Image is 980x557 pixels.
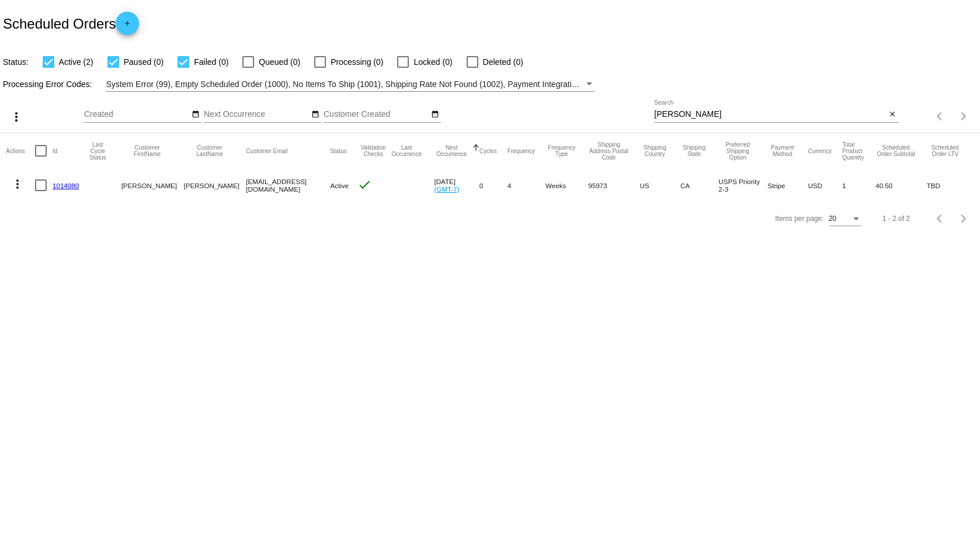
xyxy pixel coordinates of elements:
[9,110,23,124] mat-icon: more_vert
[479,168,508,202] mat-cell: 0
[330,147,346,154] button: Change sorting for Status
[875,168,926,202] mat-cell: 40.50
[3,57,29,67] span: Status:
[85,141,111,161] button: Change sorting for LastProcessingCycleId
[887,109,899,121] button: Clear
[545,168,588,202] mat-cell: Weeks
[775,215,823,223] div: Items per page:
[204,110,309,119] input: Next Occurrence
[59,55,93,69] span: Active (2)
[6,133,35,168] mat-header-cell: Actions
[435,144,469,157] button: Change sorting for NextOccurrenceUtc
[479,147,497,154] button: Change sorting for Cycles
[121,168,184,202] mat-cell: [PERSON_NAME]
[654,110,886,119] input: Search
[194,55,228,69] span: Failed (0)
[927,168,974,202] mat-cell: TBD
[545,144,578,157] button: Change sorting for FrequencyType
[330,182,349,189] span: Active
[3,79,92,89] span: Processing Error Codes:
[324,110,429,119] input: Customer Created
[842,168,875,202] mat-cell: 1
[259,55,300,69] span: Queued (0)
[357,133,390,168] mat-header-cell: Validation Checks
[952,105,975,128] button: Next page
[413,55,452,69] span: Locked (0)
[184,144,236,157] button: Change sorting for CustomerLastName
[124,55,164,69] span: Paused (0)
[311,110,319,119] mat-icon: date_range
[875,144,916,157] button: Change sorting for Subtotal
[192,110,200,119] mat-icon: date_range
[927,144,964,157] button: Change sorting for LifetimeValue
[680,144,708,157] button: Change sorting for ShippingState
[952,207,975,230] button: Next page
[640,144,670,157] button: Change sorting for ShippingCountry
[121,144,173,157] button: Change sorting for CustomerFirstName
[888,110,896,119] mat-icon: close
[718,141,757,161] button: Change sorting for PreferredShippingOption
[588,141,629,161] button: Change sorting for ShippingPostcode
[588,168,640,202] mat-cell: 95973
[84,110,189,119] input: Created
[120,19,134,33] mat-icon: add
[53,182,79,189] a: 1014080
[929,207,952,230] button: Previous page
[53,147,57,154] button: Change sorting for Id
[808,168,842,202] mat-cell: USD
[184,168,246,202] mat-cell: [PERSON_NAME]
[3,12,139,35] h2: Scheduled Orders
[246,168,330,202] mat-cell: [EMAIL_ADDRESS][DOMAIN_NAME]
[483,55,523,69] span: Deleted (0)
[435,185,460,193] a: (GMT-7)
[842,133,875,168] mat-header-cell: Total Product Quantity
[508,168,545,202] mat-cell: 4
[767,168,808,202] mat-cell: Stripe
[680,168,718,202] mat-cell: CA
[106,77,595,92] mat-select: Filter by Processing Error Codes
[357,178,371,192] mat-icon: check
[640,168,680,202] mat-cell: US
[431,110,439,119] mat-icon: date_range
[718,168,767,202] mat-cell: USPS Priority 2-3
[829,215,861,223] mat-select: Items per page:
[390,144,424,157] button: Change sorting for LastOccurrenceUtc
[331,55,383,69] span: Processing (0)
[929,105,952,128] button: Previous page
[508,147,535,154] button: Change sorting for Frequency
[11,177,25,191] mat-icon: more_vert
[882,215,910,223] div: 1 - 2 of 2
[246,147,287,154] button: Change sorting for CustomerEmail
[435,168,479,202] mat-cell: [DATE]
[767,144,797,157] button: Change sorting for PaymentMethod.Type
[829,215,836,223] span: 20
[808,147,832,154] button: Change sorting for CurrencyIso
